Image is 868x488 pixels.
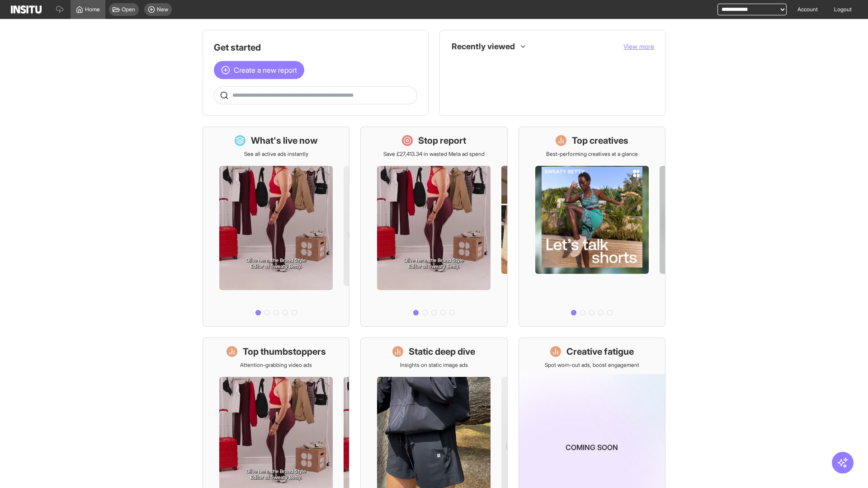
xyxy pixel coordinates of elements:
button: Create a new report [214,61,304,79]
span: Open [122,6,135,13]
span: Home [85,6,100,13]
a: Stop reportSave £27,413.34 in wasted Meta ad spend [360,127,507,327]
p: Best-performing creatives at a glance [546,150,638,158]
img: Logo [11,5,42,14]
p: Attention-grabbing video ads [240,361,312,369]
p: Insights on static image ads [400,361,468,369]
p: Save £27,413.34 in wasted Meta ad spend [383,150,485,158]
h1: What's live now [251,134,318,147]
span: View more [623,42,654,50]
span: New [157,6,168,13]
h1: Get started [214,41,417,54]
h1: Top creatives [572,134,628,147]
a: What's live nowSee all active ads instantly [203,127,349,327]
p: See all active ads instantly [244,150,308,158]
a: Top creativesBest-performing creatives at a glance [519,127,665,327]
h1: Stop report [418,134,466,147]
h1: Top thumbstoppers [243,345,326,358]
button: View more [623,42,654,51]
h1: Static deep dive [409,345,475,358]
span: Create a new report [234,65,297,75]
